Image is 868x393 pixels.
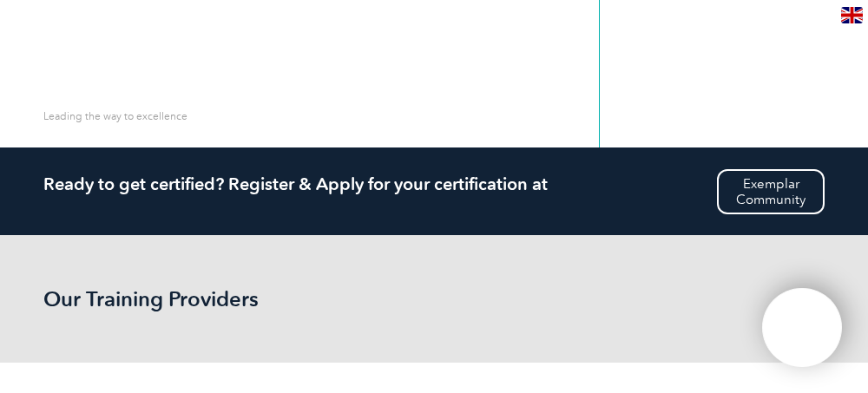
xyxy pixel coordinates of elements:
[717,169,825,214] a: ExemplarCommunity
[780,306,824,350] img: svg+xml;nitro-empty-id=NDkwMzoxMTY=-1;base64,PHN2ZyB2aWV3Qm94PSIwIDAgNDAwIDQwMCIgd2lkdGg9IjQwMCIg...
[43,287,304,311] h2: Our Training Providers
[43,174,825,194] h2: Ready to get certified? Register & Apply for your certification at
[841,7,863,23] img: en
[43,107,187,126] p: Leading the way to excellence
